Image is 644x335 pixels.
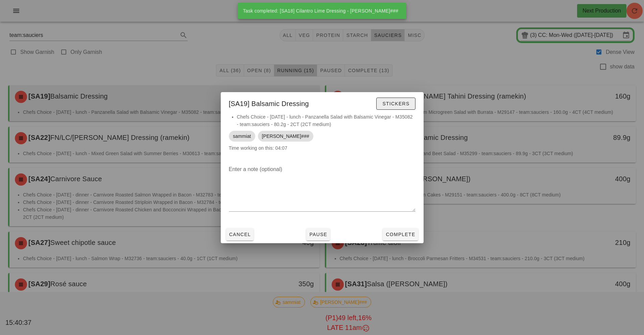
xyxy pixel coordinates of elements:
[385,232,415,237] span: Complete
[382,101,409,106] span: Stickers
[229,232,251,237] span: Cancel
[221,92,424,113] div: [SA19] Balsamic Dressing
[226,228,254,240] button: Cancel
[309,232,327,237] span: Pause
[233,131,251,142] span: sammiat
[306,228,330,240] button: Pause
[221,113,424,159] div: Time working on this: 04:07
[383,228,418,240] button: Complete
[237,113,415,128] li: Chefs Choice - [DATE] - lunch - Panzanella Salad with Balsamic Vinegar - M35082 - team:sauciers -...
[376,98,415,110] button: Stickers
[262,131,309,142] span: [PERSON_NAME]###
